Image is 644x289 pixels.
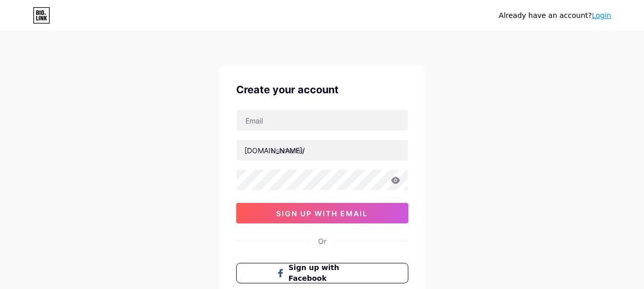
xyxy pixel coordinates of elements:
[318,236,326,246] div: Or
[237,140,408,160] input: username
[236,263,408,283] button: Sign up with Facebook
[288,262,368,284] span: Sign up with Facebook
[592,11,611,19] a: Login
[236,203,408,223] button: sign up with email
[236,82,408,97] div: Create your account
[499,10,611,21] div: Already have an account?
[244,145,305,156] div: [DOMAIN_NAME]/
[276,209,368,218] span: sign up with email
[237,110,408,131] input: Email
